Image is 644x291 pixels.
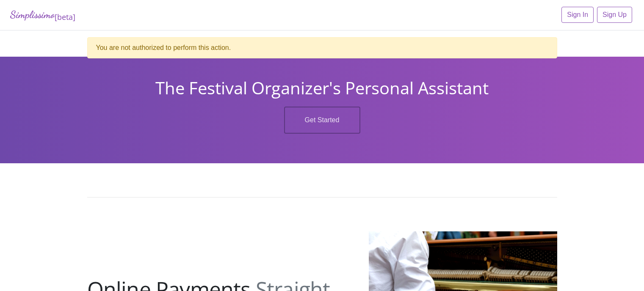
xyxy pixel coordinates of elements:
sub: [beta] [55,12,75,22]
a: Simplissimo[beta] [10,7,75,23]
a: Sign In [561,7,594,23]
div: You are not authorized to perform this action. [87,37,557,58]
h1: The Festival Organizer's Personal Assistant [6,78,638,98]
a: Get Started [284,107,360,134]
a: Sign Up [597,7,632,23]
